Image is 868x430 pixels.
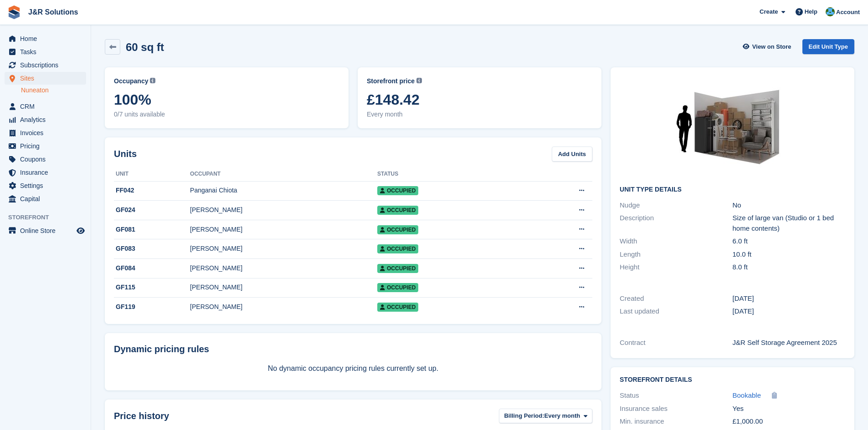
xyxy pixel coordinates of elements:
[504,411,544,420] span: Billing Period:
[367,91,592,108] span: £148.42
[620,200,732,211] div: Nudge
[20,153,75,166] span: Coupons
[620,376,845,384] h2: Storefront Details
[114,76,148,86] span: Occupancy
[21,86,86,95] a: Nuneaton
[377,225,418,234] span: Occupied
[5,46,86,58] a: menu
[620,293,732,304] div: Created
[5,32,86,45] a: menu
[114,263,190,273] div: GF084
[20,46,75,58] span: Tasks
[620,262,732,273] div: Height
[5,166,86,179] a: menu
[733,213,845,233] div: Size of large van (Studio or 1 bed home contents)
[664,76,801,179] img: 60-sqft-unit.jpg
[733,404,845,414] div: Yes
[802,39,854,54] a: Edit Unit Type
[5,224,86,237] a: menu
[114,409,169,423] span: Price history
[114,342,592,356] div: Dynamic pricing rules
[20,100,75,113] span: CRM
[620,390,732,401] div: Status
[377,264,418,273] span: Occupied
[620,186,845,193] h2: Unit Type details
[836,8,860,17] span: Account
[8,213,91,222] span: Storefront
[114,205,190,215] div: GF024
[20,113,75,126] span: Analytics
[190,186,377,195] div: Panganai Chiota
[377,206,418,215] span: Occupied
[733,236,845,247] div: 6.0 ft
[752,42,791,51] span: View on Store
[826,7,835,16] img: Macie Adcock
[190,244,377,253] div: [PERSON_NAME]
[20,192,75,205] span: Capital
[733,338,845,348] div: J&R Self Storage Agreement 2025
[114,363,592,374] p: No dynamic occupancy pricing rules currently set up.
[20,72,75,85] span: Sites
[114,283,190,292] div: GF115
[377,283,418,292] span: Occupied
[190,263,377,273] div: [PERSON_NAME]
[5,72,86,85] a: menu
[5,192,86,205] a: menu
[620,306,732,317] div: Last updated
[190,283,377,292] div: [PERSON_NAME]
[190,167,377,182] th: Occupant
[20,224,75,237] span: Online Store
[620,249,732,260] div: Length
[742,39,795,54] a: View on Store
[620,213,732,233] div: Description
[5,140,86,152] a: menu
[75,225,86,236] a: Preview store
[5,126,86,139] a: menu
[620,416,732,427] div: Min. insurance
[5,153,86,166] a: menu
[760,7,778,16] span: Create
[544,411,580,420] span: Every month
[5,100,86,113] a: menu
[733,200,845,211] div: No
[367,76,415,86] span: Storefront price
[114,302,190,312] div: GF119
[620,338,732,348] div: Contract
[114,91,339,108] span: 100%
[377,244,418,253] span: Occupied
[20,166,75,179] span: Insurance
[620,236,732,247] div: Width
[377,303,418,312] span: Occupied
[20,126,75,139] span: Invoices
[190,302,377,312] div: [PERSON_NAME]
[20,59,75,71] span: Subscriptions
[114,147,137,161] h2: Units
[733,416,845,427] div: £1,000.00
[126,41,164,53] h2: 60 sq ft
[114,225,190,234] div: GF081
[150,78,155,83] img: icon-info-grey-7440780725fd019a000dd9b08b2336e03edf1995a4989e88bcd33f0948082b44.svg
[5,113,86,126] a: menu
[367,110,592,119] span: Every month
[5,179,86,192] a: menu
[114,110,339,119] span: 0/7 units available
[733,306,845,317] div: [DATE]
[20,140,75,152] span: Pricing
[25,5,82,20] a: J&R Solutions
[552,147,592,162] a: Add Units
[805,7,817,16] span: Help
[377,167,524,182] th: Status
[733,391,761,399] span: Bookable
[190,205,377,215] div: [PERSON_NAME]
[733,249,845,260] div: 10.0 ft
[499,409,592,424] button: Billing Period: Every month
[5,59,86,71] a: menu
[114,244,190,253] div: GF083
[416,78,422,83] img: icon-info-grey-7440780725fd019a000dd9b08b2336e03edf1995a4989e88bcd33f0948082b44.svg
[20,179,75,192] span: Settings
[7,5,21,19] img: stora-icon-8386f47178a22dfd0bd8f6a31ec36ba5ce8667c1dd55bd0f319d3a0aa187defe.svg
[620,404,732,414] div: Insurance sales
[377,186,418,195] span: Occupied
[20,32,75,45] span: Home
[733,262,845,273] div: 8.0 ft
